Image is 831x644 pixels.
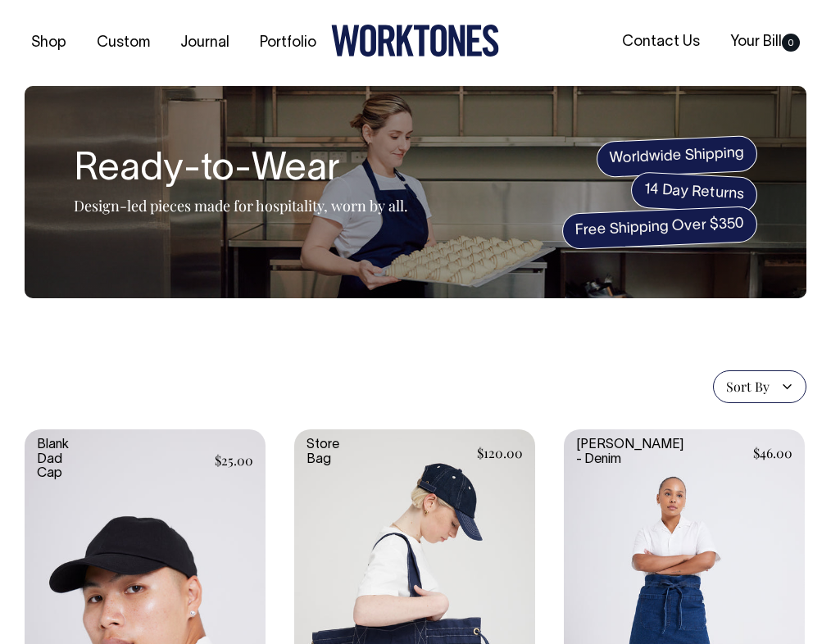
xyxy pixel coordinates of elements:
[596,135,758,178] span: Worldwide Shipping
[253,29,323,57] a: Portfolio
[174,29,236,57] a: Journal
[74,196,408,215] p: Design-led pieces made for hospitality, worn by all.
[25,29,73,57] a: Shop
[726,377,770,397] span: Sort By
[90,29,157,57] a: Custom
[724,29,806,56] a: Your Bill0
[782,34,800,52] span: 0
[615,29,706,56] a: Contact Us
[561,206,758,250] span: Free Shipping Over $350
[74,149,408,191] h1: Ready-to-Wear
[630,171,758,214] span: 14 Day Returns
